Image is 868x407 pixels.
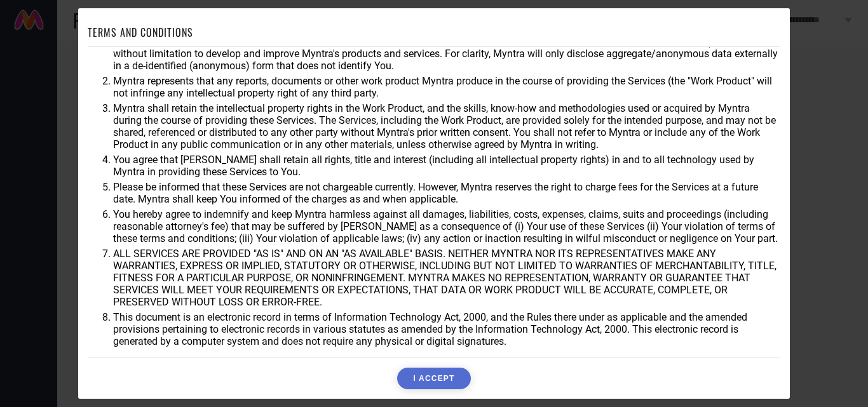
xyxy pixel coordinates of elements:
[88,25,193,40] h1: TERMS AND CONDITIONS
[113,208,780,244] li: You hereby agree to indemnify and keep Myntra harmless against all damages, liabilities, costs, e...
[113,181,780,205] li: Please be informed that these Services are not chargeable currently. However, Myntra reserves the...
[113,311,780,347] li: This document is an electronic record in terms of Information Technology Act, 2000, and the Rules...
[113,102,780,150] li: Myntra shall retain the intellectual property rights in the Work Product, and the skills, know-ho...
[113,248,780,308] li: ALL SERVICES ARE PROVIDED "AS IS" AND ON AN "AS AVAILABLE" BASIS. NEITHER MYNTRA NOR ITS REPRESEN...
[113,36,780,72] li: You agree that Myntra may use aggregate and anonymized data for any business purpose during or af...
[397,368,470,389] button: I ACCEPT
[113,75,780,99] li: Myntra represents that any reports, documents or other work product Myntra produce in the course ...
[113,154,780,178] li: You agree that [PERSON_NAME] shall retain all rights, title and interest (including all intellect...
